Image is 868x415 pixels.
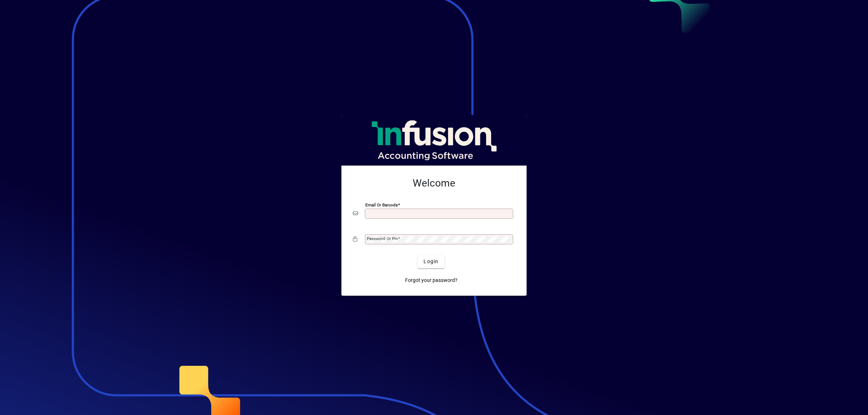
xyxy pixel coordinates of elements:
span: Login [424,258,438,265]
span: Forgot your password? [405,277,458,284]
h2: Welcome [353,177,515,189]
button: Login [418,255,444,268]
mat-label: Password or Pin [367,236,398,241]
a: Forgot your password? [402,274,460,287]
mat-label: Email or Barcode [365,202,398,207]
